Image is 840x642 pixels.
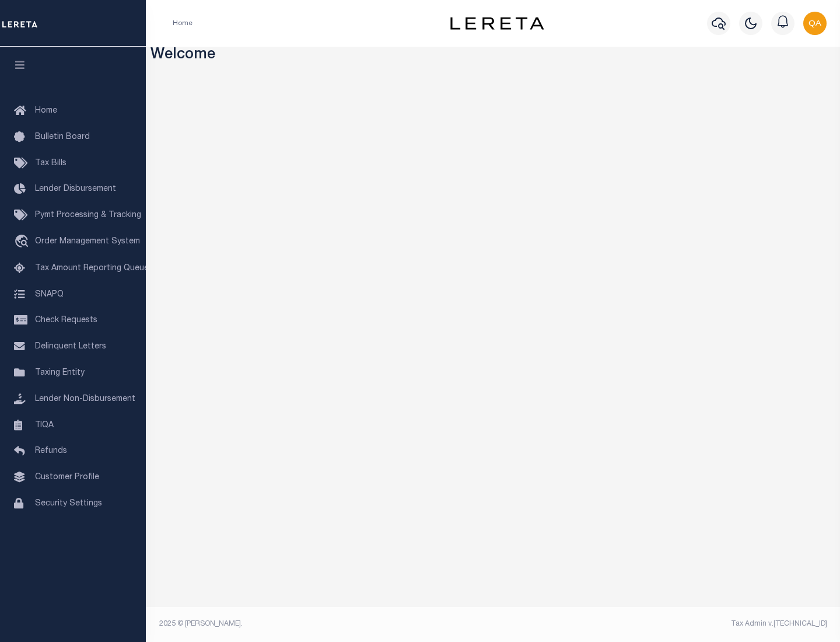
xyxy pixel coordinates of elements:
span: Order Management System [35,238,140,246]
span: Security Settings [35,500,102,508]
span: Refunds [35,447,67,455]
span: Customer Profile [35,473,99,481]
div: 2025 © [PERSON_NAME]. [150,619,494,629]
li: Home [173,18,192,29]
div: Tax Admin v.[TECHNICAL_ID] [502,619,827,629]
span: Lender Non-Disbursement [35,395,135,403]
span: Tax Bills [35,159,66,168]
span: Bulletin Board [35,133,90,141]
span: Home [35,107,57,115]
span: Pymt Processing & Tracking [35,211,141,219]
span: Tax Amount Reporting Queue [35,264,149,273]
span: Taxing Entity [35,369,85,377]
span: Delinquent Letters [35,343,106,351]
img: svg+xml;base64,PHN2ZyB4bWxucz0iaHR0cDovL3d3dy53My5vcmcvMjAwMC9zdmciIHBvaW50ZXItZXZlbnRzPSJub25lIi... [803,12,827,35]
span: Check Requests [35,316,97,325]
h3: Welcome [150,47,836,65]
i: travel_explore [14,235,33,250]
img: logo-dark.svg [450,17,544,30]
span: Lender Disbursement [35,185,116,193]
span: SNAPQ [35,290,64,298]
span: TIQA [35,421,54,429]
